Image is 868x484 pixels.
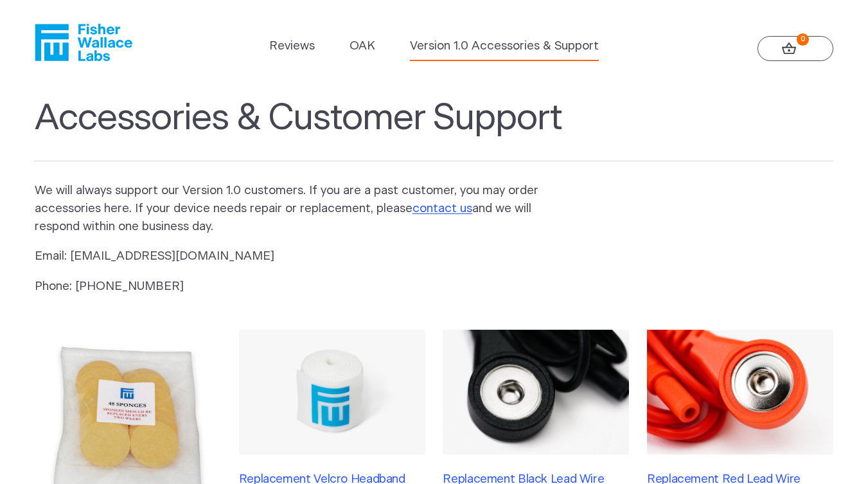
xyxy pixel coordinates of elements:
[35,24,132,61] a: Fisher Wallace
[443,330,629,454] img: Replacement Black Lead Wire
[797,33,809,46] strong: 0
[239,330,425,454] img: Replacement Velcro Headband
[757,36,833,62] a: 0
[647,330,833,454] img: Replacement Red Lead Wire
[35,97,833,161] h1: Accessories & Customer Support
[410,37,599,55] a: Version 1.0 Accessories & Support
[269,37,315,55] a: Reviews
[35,247,559,265] p: Email: [EMAIL_ADDRESS][DOMAIN_NAME]
[350,37,375,55] a: OAK
[35,182,559,236] p: We will always support our Version 1.0 customers. If you are a past customer, you may order acces...
[35,278,559,296] p: Phone: [PHONE_NUMBER]
[412,202,472,215] a: contact us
